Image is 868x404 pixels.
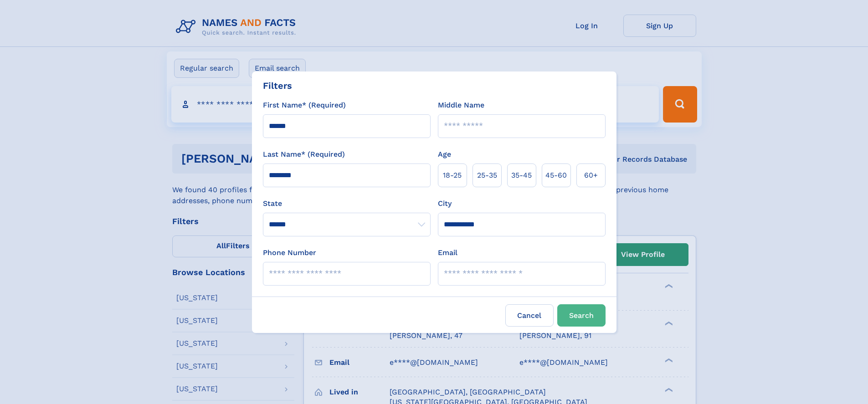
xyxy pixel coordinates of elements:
[438,198,452,209] label: City
[263,100,346,111] label: First Name* (Required)
[545,170,567,181] span: 45‑60
[263,247,316,258] label: Phone Number
[438,247,457,258] label: Email
[557,304,606,327] button: Search
[505,304,554,327] label: Cancel
[584,170,598,181] span: 60+
[511,170,532,181] span: 35‑45
[438,149,451,160] label: Age
[263,79,292,92] div: Filters
[438,100,484,111] label: Middle Name
[477,170,497,181] span: 25‑35
[263,149,345,160] label: Last Name* (Required)
[443,170,462,181] span: 18‑25
[263,198,431,209] label: State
